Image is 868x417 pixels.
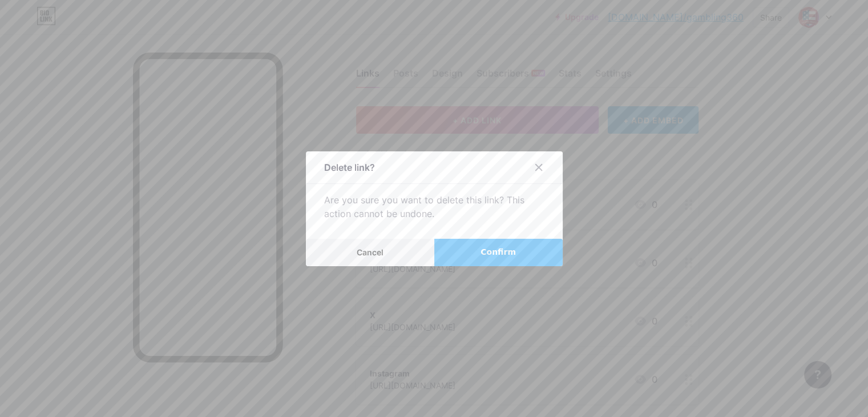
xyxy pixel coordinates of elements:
div: Delete link? [324,161,375,174]
span: Cancel [357,247,383,257]
div: Are you sure you want to delete this link? This action cannot be undone. [324,193,544,220]
span: Confirm [481,246,516,258]
button: Cancel [306,239,434,266]
button: Confirm [434,239,563,266]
